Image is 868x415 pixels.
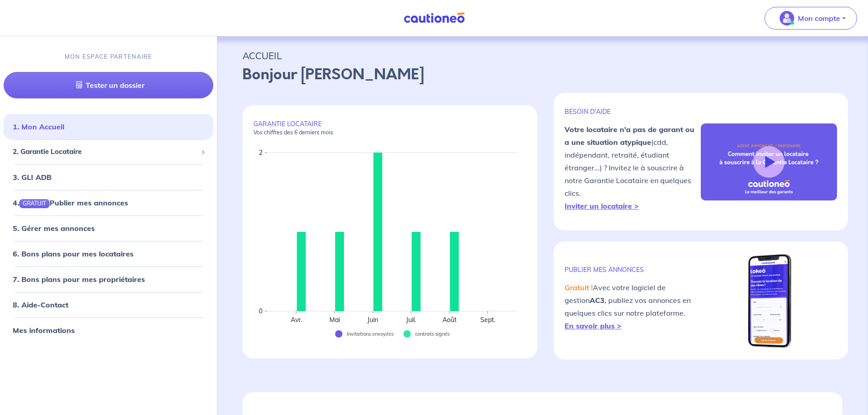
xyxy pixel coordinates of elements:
p: ACCUEIL [242,47,842,64]
a: 7. Bons plans pour mes propriétaires [13,275,145,284]
a: 1. Mon Accueil [13,122,64,131]
a: 8. Aide-Contact [13,300,68,309]
em: Vos chiffres des 6 derniers mois [253,129,333,136]
p: (cdd, indépendant, retraité, étudiant étranger...) ? Invitez le à souscrire à notre Garantie Loca... [565,123,701,212]
p: BESOIN D'AIDE [565,108,701,116]
span: 2. Garantie Locataire [13,147,197,157]
p: GARANTIE LOCATAIRE [253,120,526,136]
p: MON ESPACE PARTENAIRE [65,52,153,61]
a: En savoir plus > [565,321,621,330]
p: Mon compte [798,13,840,24]
text: Mai [329,316,340,324]
strong: Votre locataire n'a pas de garant ou a une situation atypique [565,125,694,147]
a: Mes informations [13,326,75,335]
img: illu_account_valid_menu.svg [780,11,794,26]
a: Inviter un locataire > [565,201,639,210]
button: illu_account_valid_menu.svgMon compte [765,7,857,30]
a: 5. Gérer mes annonces [13,224,95,233]
img: Cautioneo [400,12,468,24]
div: 5. Gérer mes annonces [4,219,213,237]
text: Août [442,316,457,324]
text: Avr. [291,316,302,324]
p: Avec votre logiciel de gestion , publiez vos annonces en quelques clics sur notre plateforme. [565,281,701,332]
text: 2 [259,149,262,157]
text: Juil. [406,316,416,324]
text: Juin [367,316,378,324]
text: Sept. [480,316,495,324]
text: 0 [259,307,262,315]
em: Gratuit ! [565,283,593,292]
a: 3. GLI ADB [13,173,51,182]
a: Tester un dossier [4,72,213,98]
strong: AC3 [590,296,605,305]
div: 2. Garantie Locataire [4,143,213,161]
img: video-gli-new-none.jpg [701,123,837,200]
div: 8. Aide-Contact [4,296,213,314]
p: publier mes annonces [565,266,701,274]
div: 1. Mon Accueil [4,118,213,136]
p: Bonjour [PERSON_NAME] [242,64,842,86]
img: mobile-lokeo.png [745,252,793,348]
div: 6. Bons plans pour mes locataires [4,245,213,263]
div: 3. GLI ADB [4,168,213,186]
div: 7. Bons plans pour mes propriétaires [4,270,213,288]
div: Mes informations [4,321,213,339]
div: 4.GRATUITPublier mes annonces [4,194,213,212]
a: 6. Bons plans pour mes locataires [13,249,134,258]
a: 4.GRATUITPublier mes annonces [13,198,128,207]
